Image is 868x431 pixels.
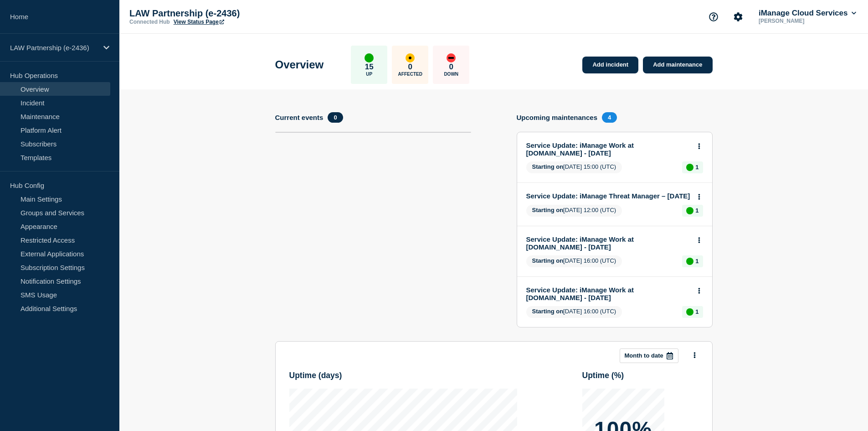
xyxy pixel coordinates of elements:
[526,255,622,267] span: [DATE] 16:00 (UTC)
[365,53,374,62] div: up
[526,205,622,217] span: [DATE] 12:00 (UTC)
[643,57,712,73] a: Add maintenance
[129,8,312,19] p: LAW Partnership (e-2436)
[526,306,622,318] span: [DATE] 16:00 (UTC)
[602,112,617,123] span: 4
[275,58,324,71] h1: Overview
[10,44,98,52] p: LAW Partnership (e-2436)
[695,258,699,265] p: 1
[620,348,678,363] button: Month to date
[365,62,374,72] p: 15
[447,53,456,62] div: down
[532,257,564,264] span: Starting on
[398,72,422,77] p: Affected
[408,62,412,72] p: 0
[532,207,564,213] span: Starting on
[686,164,693,171] div: up
[582,371,624,380] h3: Uptime ( % )
[532,308,564,315] span: Starting on
[449,62,453,72] p: 0
[328,112,343,123] span: 0
[366,72,372,77] p: Up
[757,9,858,18] button: iManage Cloud Services
[517,114,598,121] h4: Upcoming maintenances
[582,57,638,73] a: Add incident
[686,258,693,265] div: up
[289,371,342,380] h3: Uptime ( days )
[526,235,691,251] a: Service Update: iManage Work at [DOMAIN_NAME] - [DATE]
[129,19,170,25] p: Connected Hub
[526,161,622,173] span: [DATE] 15:00 (UTC)
[174,19,224,25] a: View Status Page
[729,7,748,26] button: Account settings
[704,7,723,26] button: Support
[526,192,691,200] a: Service Update: iManage Threat Manager – [DATE]
[757,18,852,24] p: [PERSON_NAME]
[532,163,564,170] span: Starting on
[695,164,699,171] p: 1
[275,114,324,121] h4: Current events
[686,308,693,316] div: up
[406,53,415,62] div: affected
[444,72,458,77] p: Down
[526,141,691,157] a: Service Update: iManage Work at [DOMAIN_NAME] - [DATE]
[625,352,663,359] p: Month to date
[526,286,691,301] a: Service Update: iManage Work at [DOMAIN_NAME] - [DATE]
[695,308,699,315] p: 1
[686,207,693,214] div: up
[695,207,699,214] p: 1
